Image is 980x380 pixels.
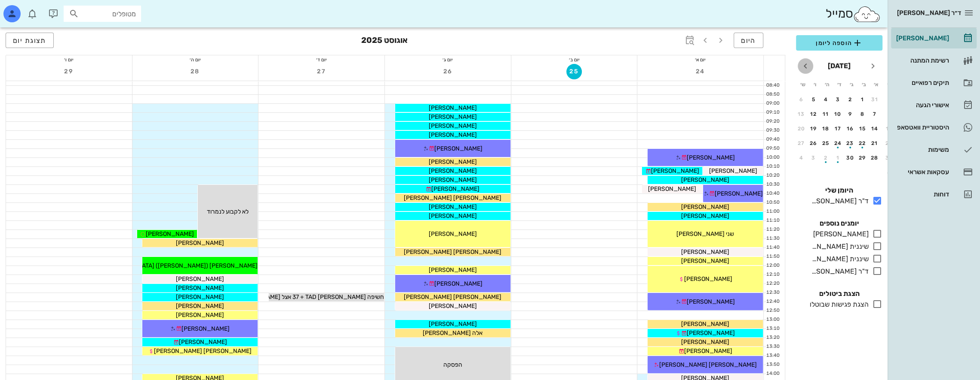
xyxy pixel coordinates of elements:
[843,111,857,117] div: 9
[882,155,896,161] div: 30
[831,93,845,106] button: 3
[819,122,833,136] button: 18
[764,352,781,359] div: 13:40
[865,58,881,74] button: חודש שעבר
[843,155,857,161] div: 30
[440,68,455,75] span: 26
[821,77,833,92] th: ה׳
[882,166,896,179] button: 6
[181,325,230,332] span: [PERSON_NAME]
[637,55,763,64] div: יום א׳
[681,257,729,265] span: [PERSON_NAME]
[891,28,977,48] a: [PERSON_NAME]
[882,140,896,146] div: 23
[882,151,896,165] button: 30
[882,107,896,121] button: 9
[429,122,477,130] span: [PERSON_NAME]
[808,241,869,252] div: שיננית [PERSON_NAME]
[734,33,763,48] button: היום
[258,55,384,64] div: יום ד׳
[794,136,808,150] button: 27
[846,77,857,92] th: ג׳
[891,72,977,93] a: תיקים רפואיים
[764,370,781,377] div: 14:00
[843,126,857,132] div: 16
[856,97,869,103] div: 1
[681,320,729,328] span: [PERSON_NAME]
[764,271,781,278] div: 12:10
[794,107,808,121] button: 13
[794,155,808,161] div: 4
[764,289,781,296] div: 12:30
[894,124,949,131] div: היסטוריית וואטסאפ
[429,212,477,220] span: [PERSON_NAME]
[807,107,820,121] button: 12
[25,7,31,12] span: תג
[176,311,224,319] span: [PERSON_NAME]
[868,136,882,150] button: 21
[882,136,896,150] button: 23
[806,299,869,310] div: הצגת פגישות שבוטלו
[808,196,869,206] div: ד"ר [PERSON_NAME]
[819,126,833,132] div: 18
[843,140,857,146] div: 23
[807,122,820,136] button: 19
[176,293,224,301] span: [PERSON_NAME]
[797,77,808,92] th: ש׳
[61,64,77,79] button: 29
[429,302,477,310] span: [PERSON_NAME]
[796,185,882,196] h4: היומן שלי
[659,361,757,368] span: [PERSON_NAME] [PERSON_NAME]
[807,93,820,106] button: 5
[681,248,729,256] span: [PERSON_NAME]
[794,97,808,103] div: 6
[856,140,869,146] div: 22
[833,77,845,92] th: ד׳
[831,126,845,132] div: 17
[831,97,845,103] div: 3
[429,266,477,274] span: [PERSON_NAME]
[868,93,882,106] button: 31
[894,79,949,86] div: תיקים רפואיים
[764,136,781,143] div: 09:40
[856,155,869,161] div: 29
[764,361,781,368] div: 13:50
[891,184,977,205] a: דוחות
[843,107,857,121] button: 9
[314,68,329,75] span: 27
[404,194,501,202] span: [PERSON_NAME] [PERSON_NAME]
[6,55,132,64] div: יום ו׳
[314,64,329,79] button: 27
[808,254,869,264] div: שיננית [PERSON_NAME]
[868,111,882,117] div: 7
[676,230,734,238] span: שני [PERSON_NAME]
[693,64,708,79] button: 24
[803,38,876,48] span: הוספה ליומן
[819,155,833,161] div: 2
[891,95,977,115] a: אישורי הגעה
[764,154,781,161] div: 10:00
[741,36,756,45] span: היום
[146,230,194,238] span: [PERSON_NAME]
[882,111,896,117] div: 9
[176,302,224,310] span: [PERSON_NAME]
[794,126,808,132] div: 20
[856,111,869,117] div: 8
[764,316,781,323] div: 13:00
[764,163,781,170] div: 10:10
[853,6,881,23] img: SmileCloud logo
[764,325,781,332] div: 13:10
[894,102,949,109] div: אישורי הגעה
[764,109,781,116] div: 09:10
[687,329,735,337] span: [PERSON_NAME]
[894,35,949,42] div: [PERSON_NAME]
[429,131,477,139] span: [PERSON_NAME]
[807,140,820,146] div: 26
[764,334,781,341] div: 13:20
[810,229,869,239] div: [PERSON_NAME]
[511,55,637,64] div: יום ב׳
[232,293,384,301] span: חשיפה [PERSON_NAME] 37 + TAD אצל [PERSON_NAME]
[819,111,833,117] div: 11
[796,218,882,229] h4: יומנים נוספים
[868,107,882,121] button: 7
